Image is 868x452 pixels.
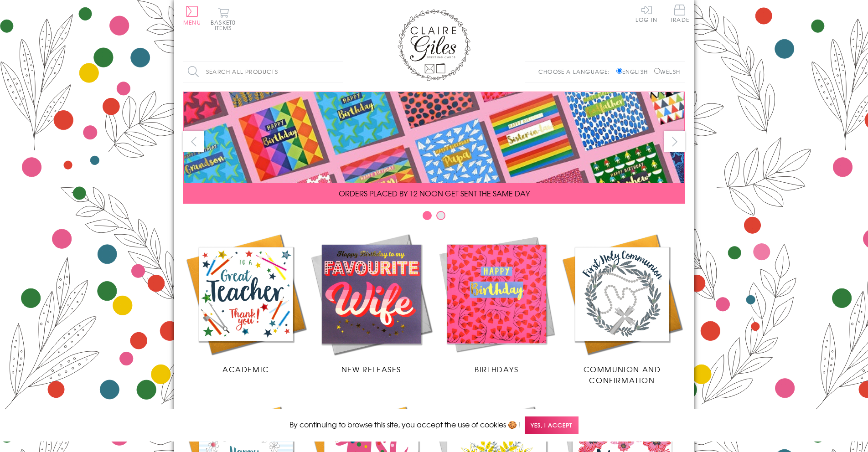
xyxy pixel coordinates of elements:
[183,62,343,82] input: Search all products
[670,5,689,22] span: Trade
[559,231,685,385] a: Communion and Confirmation
[635,5,657,22] a: Log In
[222,364,269,375] span: Academic
[341,364,401,375] span: New Releases
[183,131,204,152] button: prev
[183,231,309,375] a: Academic
[434,231,559,375] a: Birthdays
[664,131,685,152] button: next
[616,68,622,74] input: English
[654,67,680,76] label: Welsh
[654,68,660,74] input: Welsh
[584,364,661,385] span: Communion and Confirmation
[423,211,432,220] button: Carousel Page 1 (Current Slide)
[475,364,518,375] span: Birthdays
[398,9,470,81] img: Claire Giles Greetings Cards
[670,5,689,24] a: Trade
[538,67,615,76] p: Choose a language:
[211,7,236,31] button: Basket0 items
[309,231,434,375] a: New Releases
[183,211,685,225] div: Carousel Pagination
[215,18,236,32] span: 0 items
[436,211,445,220] button: Carousel Page 2
[183,6,201,25] button: Menu
[183,18,201,26] span: Menu
[525,416,579,434] span: Yes, I accept
[616,67,652,76] label: English
[334,62,343,82] input: Search
[339,188,530,199] span: ORDERS PLACED BY 12 NOON GET SENT THE SAME DAY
